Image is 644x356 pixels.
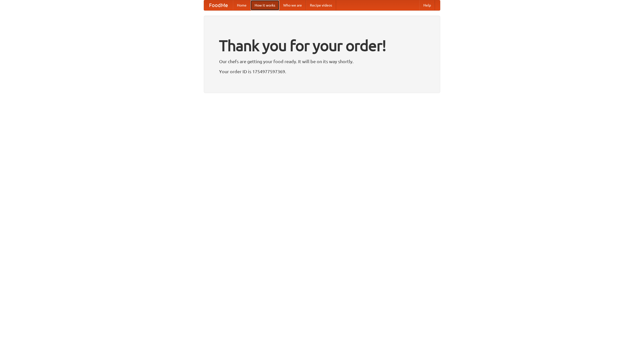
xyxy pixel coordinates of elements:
[279,0,306,10] a: Who we are
[251,0,279,10] a: How it works
[219,68,425,75] p: Your order ID is 1754977597369.
[306,0,336,10] a: Recipe videos
[233,0,251,10] a: Home
[204,0,233,10] a: FoodMe
[219,33,425,58] h1: Thank you for your order!
[219,58,425,65] p: Our chefs are getting your food ready. It will be on its way shortly.
[419,0,435,10] a: Help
